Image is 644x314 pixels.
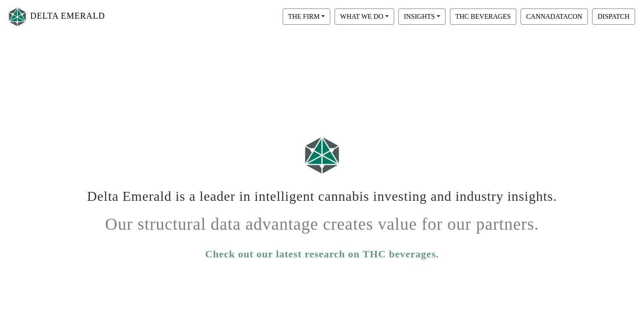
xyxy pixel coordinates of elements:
button: DISPATCH [592,9,635,25]
a: CANNADATACON [518,12,590,20]
button: INSIGHTS [398,9,446,25]
h1: Delta Emerald is a leader in intelligent cannabis investing and industry insights. [86,182,558,204]
a: DISPATCH [590,12,637,20]
img: Logo [7,6,28,28]
button: THC BEVERAGES [450,9,516,25]
h1: Our structural data advantage creates value for our partners. [86,208,558,234]
a: Check out our latest research on THC beverages. [205,246,439,262]
img: Logo [301,133,343,177]
a: THC BEVERAGES [448,12,518,20]
a: DELTA EMERALD [7,3,105,30]
button: THE FIRM [283,9,330,25]
button: WHAT WE DO [335,9,394,25]
button: CANNADATACON [521,9,588,25]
